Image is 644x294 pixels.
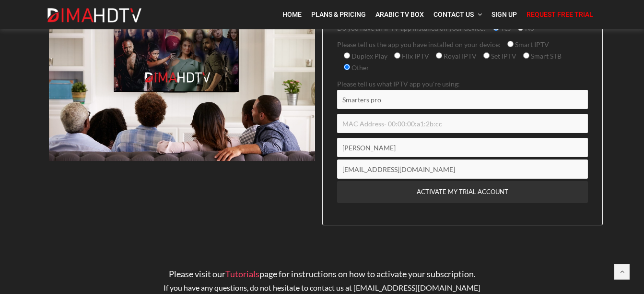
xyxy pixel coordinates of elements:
[394,52,400,59] input: Flix IPTV
[337,138,588,157] input: Name
[492,11,517,18] span: Sign Up
[614,264,630,280] a: Back to top
[487,5,522,24] a: Sign Up
[47,8,142,23] img: Dima HDTV
[523,52,529,59] input: Smart STB
[337,114,588,133] input: MAC Address- 00:00:00:a1:2b:cc
[429,5,487,24] a: Contact Us
[311,11,366,18] span: Plans & Pricing
[350,63,369,72] span: Other
[490,52,516,60] span: Set IPTV
[337,159,588,179] input: Email
[371,5,429,24] a: Arabic TV Box
[344,64,350,70] input: Other
[164,283,480,292] span: If you have any questions, do not hesitate to contact us at [EMAIL_ADDRESS][DOMAIN_NAME]
[337,90,588,109] input: IPTV app name
[337,39,588,73] p: Please tell us the app you have installed on your device:
[442,52,477,60] span: Royal IPTV
[436,52,442,59] input: Royal IPTV
[400,52,429,60] span: Flix IPTV
[337,181,588,203] input: ACTIVATE MY TRIAL ACCOUNT
[433,11,474,18] span: Contact Us
[375,11,424,18] span: Arabic TV Box
[225,269,259,279] a: Tutorials
[350,52,387,60] span: Duplex Play
[337,78,588,109] p: Please tell us what IPTV app you're using:
[483,52,490,59] input: Set IPTV
[527,11,593,18] span: Request Free Trial
[282,11,302,18] span: Home
[507,41,514,47] input: Smart IPTV
[278,5,306,24] a: Home
[514,40,549,49] span: Smart IPTV
[169,269,476,279] span: Please visit our page for instructions on how to activate your subscription.
[522,5,598,24] a: Request Free Trial
[529,52,562,60] span: Smart STB
[344,52,350,59] input: Duplex Play
[306,5,371,24] a: Plans & Pricing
